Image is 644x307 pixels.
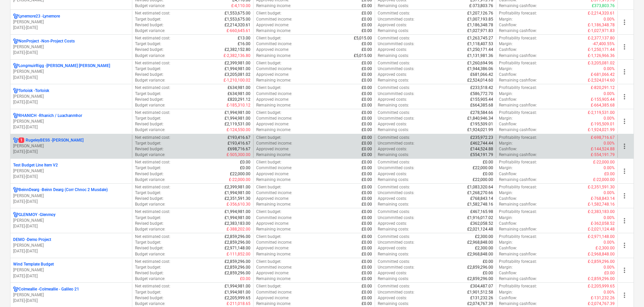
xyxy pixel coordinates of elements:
p: £2,214,320.61 [225,22,250,28]
div: Torloisk -Torloisk[PERSON_NAME][DATE]-[DATE] [13,88,129,105]
p: Uncommitted costs : [378,17,414,22]
p: £-195,509.01 [591,121,615,127]
p: £634,981.00 [228,91,250,97]
p: £0.00 [362,28,372,34]
p: Margin : [499,91,513,97]
p: LongmuirRigg - [PERSON_NAME] [PERSON_NAME] [19,63,110,69]
p: 0.00% [604,66,615,72]
p: Remaining income : [256,3,291,9]
p: Cashflow : [499,72,517,78]
p: £22,000.00 [230,171,250,177]
p: £0.00 [604,171,615,177]
p: £1,553,675.00 [225,10,250,16]
p: £0.00 [362,97,372,102]
p: £2,399,981.00 [225,60,250,66]
p: Client budget : [256,159,281,165]
p: £235,972.23 [470,135,493,141]
p: £0.00 [362,22,372,28]
p: Committed income : [256,165,292,171]
p: Margin : [499,165,513,171]
p: £5,015.00 [354,35,372,41]
span: more_vert [620,142,629,150]
p: Profitability forecast : [499,35,537,41]
p: Committed income : [256,141,292,146]
div: RHANICH -Rhanich / Luachanmhor[PERSON_NAME][DATE]-[DATE] [13,113,129,130]
p: Target budget : [135,141,161,146]
p: Committed costs : [378,159,410,165]
p: [DATE] - [DATE] [13,99,129,105]
p: Uncommitted costs : [378,116,414,121]
div: Lynemore23 -Lynemore[PERSON_NAME][DATE]-[DATE] [13,13,129,31]
p: Revised budget : [135,72,164,78]
div: Colmeallie -Colmeallie - Galileo 21[PERSON_NAME][DATE]-[DATE] [13,286,129,304]
p: Remaining costs : [378,3,409,9]
p: £1,994,981.00 [225,110,250,116]
div: LongmuirRigg -[PERSON_NAME] [PERSON_NAME][PERSON_NAME][DATE]-[DATE] [13,63,129,80]
p: Revised budget : [135,146,164,152]
p: £0.00 [362,60,372,66]
p: [PERSON_NAME] [13,292,129,298]
p: £0.00 [362,91,372,97]
p: Committed income : [256,66,292,72]
p: £0.00 [483,171,493,177]
p: Remaining cashflow : [499,53,537,59]
p: Lynemore23 - Lynemore [19,13,60,19]
p: [DATE] - [DATE] [13,174,129,180]
p: £1,994,981.00 [225,116,250,121]
p: [DATE] - [DATE] [13,273,129,279]
p: £0.00 [362,116,372,121]
p: Client budget : [256,85,281,91]
p: [PERSON_NAME] [13,218,129,223]
p: Profitability forecast : [499,60,537,66]
p: Net estimated cost : [135,60,170,66]
p: £634,981.00 [228,85,250,91]
p: £0.00 [362,110,372,116]
p: Approved income : [256,171,289,177]
p: £0.00 [362,66,372,72]
p: Approved costs : [378,171,407,177]
p: £698,716.67 [228,146,250,152]
p: £22,000.00 [473,165,493,171]
span: more_vert [620,93,629,101]
p: [PERSON_NAME] [13,193,129,199]
p: Approved income : [256,146,289,152]
p: £-681,066.42 [591,72,615,78]
p: Uncommitted costs : [378,91,414,97]
div: 1RugeleyBESS -[PERSON_NAME][PERSON_NAME][DATE]-[DATE] [13,137,129,155]
div: Project has multi currencies enabled [13,212,19,218]
p: Client budget : [256,60,281,66]
p: £0.00 [240,165,250,171]
p: Remaining cashflow : [499,152,537,158]
p: [DATE] - [DATE] [13,298,129,304]
p: Budget variance : [135,3,165,9]
p: Revised budget : [135,121,164,127]
div: Project has multi currencies enabled [13,38,19,44]
div: Project has multi currencies enabled [13,187,19,193]
p: £233,518.42 [470,85,493,91]
p: £2,524,014.60 [467,78,493,83]
p: Budget variance : [135,127,165,133]
p: Test Budget Line Item V2 [13,162,58,168]
p: Remaining costs : [378,102,409,108]
p: Committed costs : [378,135,410,141]
p: Approved costs : [378,146,407,152]
p: Committed income : [256,41,292,47]
p: [PERSON_NAME] [13,119,129,124]
p: £-2,524,014.60 [588,78,615,83]
div: Project has multi currencies enabled [13,88,19,94]
p: £1,924,021.99 [467,127,493,133]
span: more_vert [620,217,629,225]
p: £-1,210,100.02 [224,78,250,83]
p: £-1,027,971.83 [588,28,615,34]
p: Client budget : [256,10,281,16]
p: £1,944,386.06 [467,66,493,72]
p: £144,524.88 [470,146,493,152]
p: £0.00 [362,165,372,171]
p: Remaining cashflow : [499,78,537,83]
p: £0.00 [362,146,372,152]
p: £-1,924,021.99 [588,127,615,133]
p: Target budget : [135,116,161,121]
p: RugeleyBESS - [PERSON_NAME] [19,137,83,143]
p: £193,416.67 [228,135,250,141]
p: 0.00% [604,116,615,121]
